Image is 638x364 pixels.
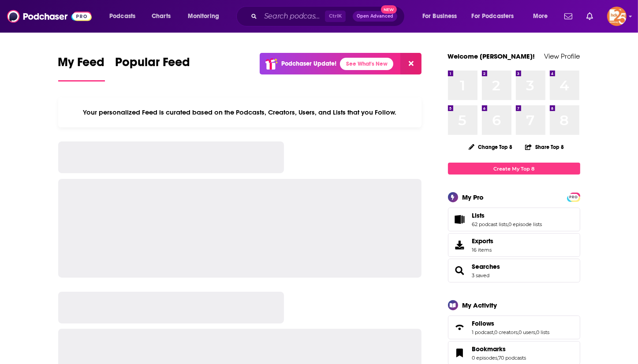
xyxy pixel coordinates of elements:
span: Logged in as kerrifulks [607,7,627,26]
span: Lists [448,208,580,231]
span: , [494,329,495,335]
img: User Profile [607,7,627,26]
button: open menu [416,9,468,23]
a: Welcome [PERSON_NAME]! [448,52,535,60]
a: Follows [472,319,550,327]
a: 62 podcast lists [472,221,508,227]
img: Podchaser - Follow, Share and Rate Podcasts [7,8,92,25]
span: Searches [448,259,580,282]
a: Show notifications dropdown [583,9,597,24]
a: Bookmarks [451,347,469,359]
span: New [381,5,397,14]
span: 16 items [472,247,494,253]
input: Search podcasts, credits, & more... [261,9,325,23]
span: , [518,329,519,335]
span: , [536,329,537,335]
span: Popular Feed [116,55,190,75]
a: 3 saved [472,272,490,279]
span: Follows [448,316,580,339]
a: 70 podcasts [499,355,526,361]
button: Show profile menu [607,7,627,26]
div: Search podcasts, credits, & more... [245,6,413,26]
a: 0 episodes [472,355,498,361]
span: PRO [568,194,579,201]
div: My Activity [463,301,497,309]
button: open menu [182,9,231,23]
a: Searches [472,263,500,271]
span: Follows [472,319,495,327]
a: Lists [472,212,542,219]
span: Monitoring [188,10,219,22]
a: Follows [451,321,469,334]
a: Popular Feed [116,55,190,82]
a: 0 episode lists [509,221,542,227]
button: Share Top 8 [525,138,564,156]
button: Open AdvancedNew [353,11,397,22]
span: Exports [472,237,494,245]
a: My Feed [58,55,105,82]
a: Bookmarks [472,345,526,353]
span: Bookmarks [472,345,506,353]
a: PRO [568,193,579,200]
a: 0 lists [537,329,550,335]
a: See What's New [340,58,393,70]
span: , [508,221,509,227]
a: Exports [448,233,580,257]
span: Lists [472,212,485,219]
span: Open Advanced [357,14,393,19]
a: 1 podcast [472,329,494,335]
a: 0 users [519,329,536,335]
button: Change Top 8 [463,141,518,152]
span: My Feed [58,55,105,75]
span: Ctrl K [325,11,346,22]
span: For Business [422,10,457,22]
span: , [498,355,499,361]
p: Podchaser Update! [281,60,336,67]
span: For Podcasters [472,10,514,22]
span: More [533,10,548,22]
a: View Profile [545,52,580,60]
span: Podcasts [109,10,135,22]
a: Create My Top 8 [448,163,580,175]
button: open menu [103,9,147,23]
span: Charts [152,10,171,22]
a: 0 creators [495,329,518,335]
a: Searches [451,264,469,277]
button: open menu [466,9,527,23]
a: Charts [146,9,176,23]
div: Your personalized Feed is curated based on the Podcasts, Creators, Users, and Lists that you Follow. [58,97,422,127]
a: Lists [451,213,469,226]
a: Show notifications dropdown [561,9,576,24]
div: My Pro [463,193,484,201]
button: open menu [527,9,559,23]
span: Exports [451,239,469,251]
